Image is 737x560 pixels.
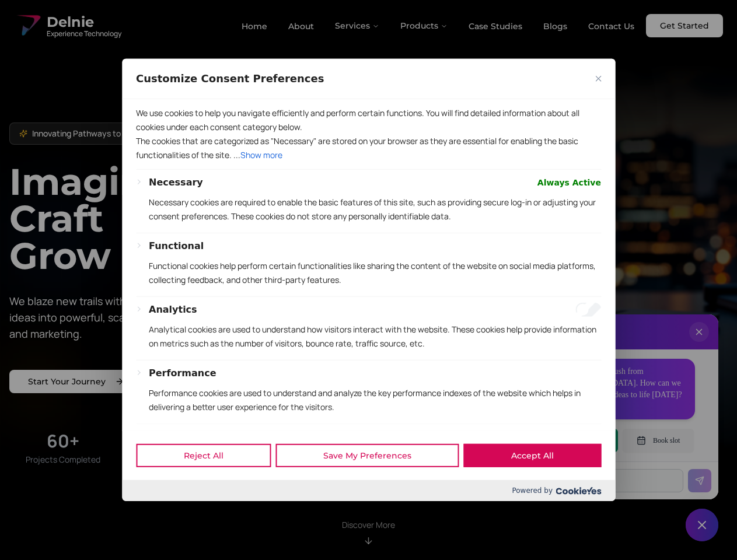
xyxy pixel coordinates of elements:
[149,323,601,351] p: Analytical cookies are used to understand how visitors interact with the website. These cookies h...
[275,444,459,467] button: Save My Preferences
[122,480,615,501] div: Powered by
[149,303,197,317] button: Analytics
[149,259,601,287] p: Functional cookies help perform certain functionalities like sharing the content of the website o...
[556,487,601,495] img: Cookieyes logo
[575,303,601,317] input: Enable Analytics
[149,239,204,253] button: Functional
[149,386,601,414] p: Performance cookies are used to understand and analyze the key performance indexes of the website...
[240,148,282,162] button: Show more
[136,72,324,86] span: Customize Consent Preferences
[595,76,601,82] img: Close
[149,366,216,380] button: Performance
[136,134,601,162] p: The cookies that are categorized as "Necessary" are stored on your browser as they are essential ...
[136,106,601,134] p: We use cookies to help you navigate efficiently and perform certain functions. You will find deta...
[537,176,601,190] span: Always Active
[463,444,601,467] button: Accept All
[149,176,203,190] button: Necessary
[149,195,601,223] p: Necessary cookies are required to enable the basic features of this site, such as providing secur...
[136,444,271,467] button: Reject All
